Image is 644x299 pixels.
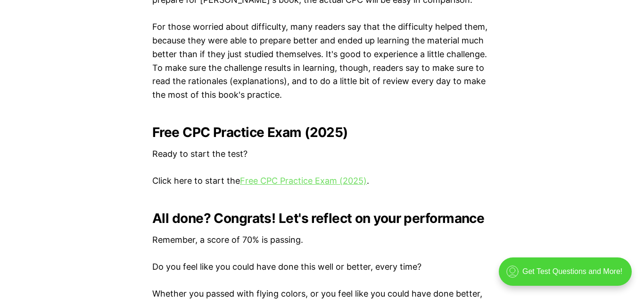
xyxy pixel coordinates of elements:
h2: Free CPC Practice Exam (2025) [152,125,492,140]
p: Ready to start the test? [152,147,492,161]
p: Remember, a score of 70% is passing. [152,233,492,247]
p: Click here to start the . [152,174,492,188]
a: Free CPC Practice Exam (2025) [240,176,367,186]
iframe: portal-trigger [491,253,644,299]
p: For those worried about difficulty, many readers say that the difficulty helped them, because the... [152,20,492,102]
p: Do you feel like you could have done this well or better, every time? [152,260,492,274]
h2: All done? Congrats! Let's reflect on your performance [152,211,492,226]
